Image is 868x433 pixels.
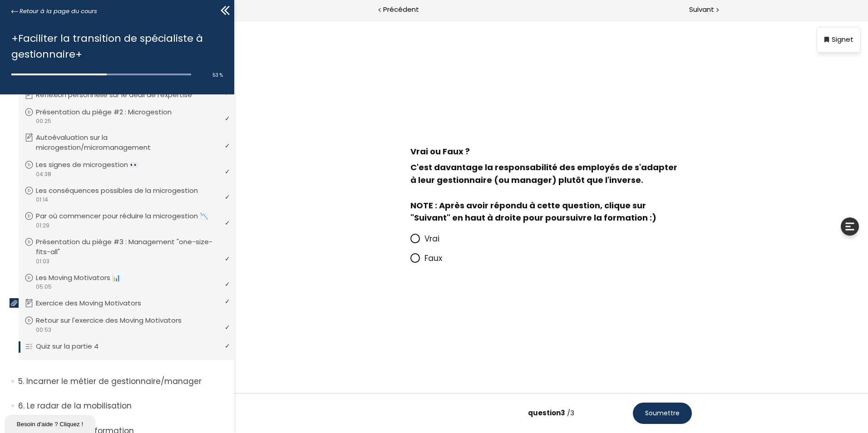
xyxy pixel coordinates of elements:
[326,388,331,398] span: 3
[35,170,51,178] span: 04:38
[36,90,206,100] p: Réflexion personnelle sur le deuil de l'expertise
[36,273,134,283] p: Les Moving Motivators 📊
[36,186,212,196] p: Les conséquences possibles de la microgestion
[607,197,625,216] div: Élargir les outils de l'apprenant
[18,400,227,412] p: Le radar de la mobilisation
[36,133,226,153] p: Autoévaluation sur la microgestion/micromanagement
[190,213,205,224] span: Vrai
[36,107,185,117] p: Présentation du piège #2 : Microgestion
[333,388,340,398] span: /3
[35,117,51,125] span: 00:25
[36,160,152,170] p: Les signes de microgestion 👀
[411,389,445,398] span: Soumettre
[176,126,236,137] span: Vrai ou Faux ?
[36,211,222,221] p: Par où commencer pour réduire la microgestion 📉
[35,326,51,334] span: 00:53
[18,376,227,387] p: Incarner le métier de gestionnaire/manager
[383,4,419,15] span: Précédent
[18,400,25,412] span: 6.
[190,233,208,244] span: Faux
[176,142,443,204] span: C'est davantage la responsabilité des employés de s'adapter à leur gestionnaire (ou manager) plut...
[35,196,48,204] span: 01:14
[36,298,155,308] p: Exercice des Moving Motivators
[689,4,714,15] span: Suivant
[36,341,112,351] p: Quiz sur la partie 4
[20,6,97,16] span: Retour à la page du cours
[212,72,223,79] span: 53 %
[18,376,24,387] span: 5.
[5,413,97,433] iframe: chat widget
[11,6,97,16] a: Retour à la page du cours
[294,388,331,398] span: question
[11,30,218,62] h1: +Faciliter la transition de spécialiste à gestionnaire+
[36,237,226,257] p: Présentation du piège #3 : Management "one-size-fits-all"
[35,257,49,266] span: 01:03
[35,221,49,230] span: 01:29
[597,14,619,25] p: Signet
[399,383,458,404] button: Soumettre
[36,315,195,325] p: Retour sur l'exercice des Moving Motivators
[35,283,52,291] span: 05:05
